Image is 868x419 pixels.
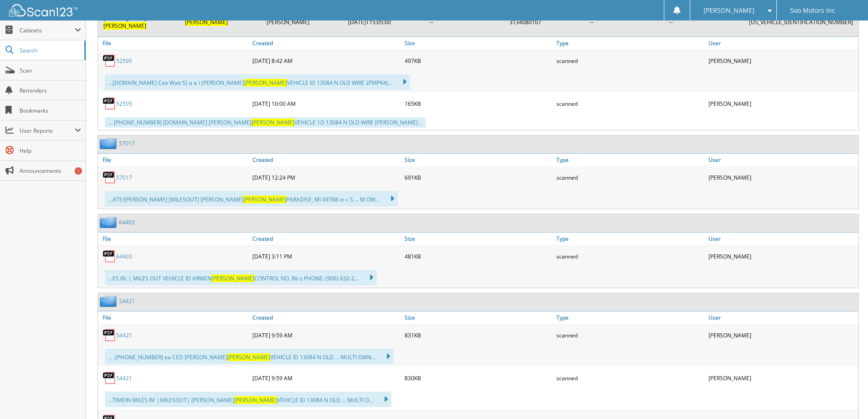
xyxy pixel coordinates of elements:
[790,8,835,13] span: Soo Motors Inc
[116,100,132,108] a: 52595
[105,191,398,207] div: ...ATE/[PERSON_NAME] [MILESOUT] [PERSON_NAME] PARADISE, MI 49768 in = S ... M OW...
[745,10,858,33] td: [US_VEHICLE_IDENTIFICATION_NUMBER]
[116,331,132,339] a: 54421
[105,74,410,90] div: ...[DOMAIN_NAME] Cee Wait S} a a \ [PERSON_NAME] VEHICLE ID 13084 N OLD WIRE 2FMPK4J...
[402,52,555,70] div: 497KB
[250,311,402,324] a: Created
[20,167,81,175] span: Announcements
[103,54,116,67] img: PDF.png
[185,18,228,26] span: [PERSON_NAME]
[262,10,343,33] td: [PERSON_NAME]
[706,311,858,324] a: User
[344,10,424,33] td: [DATE]T15:05:00
[105,392,391,407] div: ...TIMEIN MILES IN’ |MILESOUT| [PERSON_NAME] VEHICLE ID 13084 N OLD ... MULTI O...
[402,37,555,49] a: Size
[119,140,135,147] a: 57017
[20,47,80,54] span: Search
[706,154,858,166] a: User
[554,326,706,344] div: scanned
[554,37,706,49] a: Type
[20,26,75,34] span: Cabinets
[402,168,555,186] div: 691KB
[116,57,132,65] a: 52595
[250,369,402,387] div: [DATE] 9:59 AM
[425,10,504,33] td: --
[706,37,858,49] a: User
[554,168,706,186] div: scanned
[402,233,555,245] a: Size
[100,295,119,307] img: folder2.png
[105,117,426,128] div: ... [PHONE_NUMBER] [DOMAIN_NAME] [PERSON_NAME] VEHICLE 1D 13084 N OLD WIRE [PERSON_NAME]...
[20,107,81,114] span: Bookmarks
[706,247,858,265] div: [PERSON_NAME]
[704,8,755,13] span: [PERSON_NAME]
[402,369,555,387] div: 830KB
[234,396,277,404] span: [PERSON_NAME]
[250,154,402,166] a: Created
[554,154,706,166] a: Type
[98,37,250,49] a: File
[250,52,402,70] div: [DATE] 8:42 AM
[99,10,180,33] td: [PERSON_NAME]
[119,218,135,226] a: 64403
[116,174,132,181] a: 57017
[402,247,555,265] div: 481KB
[243,196,286,203] span: [PERSON_NAME]
[100,138,119,149] img: folder2.png
[250,233,402,245] a: Created
[244,79,287,87] span: [PERSON_NAME]
[103,171,116,184] img: PDF.png
[554,233,706,245] a: Type
[250,37,402,49] a: Created
[402,311,555,324] a: Size
[250,94,402,113] div: [DATE] 10:00 AM
[706,326,858,344] div: [PERSON_NAME]
[505,10,585,33] td: 3134080107
[211,274,254,282] span: [PERSON_NAME]
[103,97,116,110] img: PDF.png
[20,67,81,74] span: Scan
[250,168,402,186] div: [DATE] 12:24 PM
[100,217,119,228] img: folder2.png
[98,154,250,166] a: File
[586,10,664,33] td: --
[103,249,116,263] img: PDF.png
[103,328,116,342] img: PDF.png
[554,247,706,265] div: scanned
[98,311,250,324] a: File
[119,297,135,305] a: 54421
[116,253,132,260] a: 64403
[20,147,81,155] span: Help
[706,233,858,245] a: User
[103,371,116,385] img: PDF.png
[402,326,555,344] div: 831KB
[822,375,868,419] iframe: Chat Widget
[402,154,555,166] a: Size
[706,52,858,70] div: [PERSON_NAME]
[75,167,82,175] div: 1
[9,4,77,16] img: scan123-logo-white.svg
[554,52,706,70] div: scanned
[706,369,858,387] div: [PERSON_NAME]
[554,94,706,113] div: scanned
[402,94,555,113] div: 165KB
[227,353,270,361] span: [PERSON_NAME]
[665,10,744,33] td: --
[706,168,858,186] div: [PERSON_NAME]
[20,127,75,134] span: User Reports
[105,270,377,285] div: ...ES IN. | MILES OUT VEHICLE ID ARWEN CONTROL NO. Bb s PHONE: (906) 632-2...
[116,374,132,382] a: 54421
[554,369,706,387] div: scanned
[98,233,250,245] a: File
[20,87,81,94] span: Reminders
[250,247,402,265] div: [DATE] 3:11 PM
[554,311,706,324] a: Type
[706,94,858,113] div: [PERSON_NAME]
[250,326,402,344] div: [DATE] 9:59 AM
[103,22,146,30] span: [PERSON_NAME]
[252,119,294,126] span: [PERSON_NAME]
[105,349,394,364] div: ... :[PHONE_NUMBER] ea CED [PERSON_NAME] VEHICLE ID 13084 N OLD ... MULTI OWN...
